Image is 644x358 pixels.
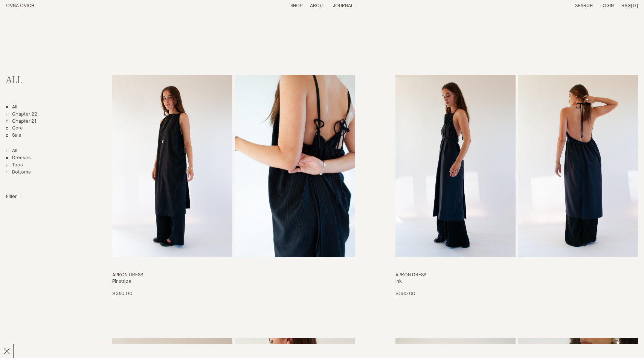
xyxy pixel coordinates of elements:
[6,119,37,125] a: Chapter 21
[575,3,593,8] a: Search
[112,291,132,296] span: $380.00
[333,3,353,8] a: Journal
[395,279,638,285] h4: Ink
[395,272,638,279] h3: Apron Dress
[112,75,232,257] img: Apron Dress
[290,3,302,8] a: Shop
[6,75,80,86] h2: All
[621,3,631,8] span: Bag
[112,75,355,297] a: Apron Dress
[112,279,355,285] h4: Pinstripe
[6,3,34,8] a: Home
[6,194,22,200] summary: Filter
[6,169,31,176] a: Bottoms
[6,162,23,169] a: Tops
[395,75,515,257] img: Apron Dress
[6,155,31,161] a: Dresses
[395,291,415,296] span: $380.00
[6,111,37,118] a: Chapter 22
[112,272,355,279] h3: Apron Dress
[6,104,17,111] a: All
[631,3,638,8] span: [0]
[6,133,21,139] a: Sale
[6,125,23,132] a: Core
[6,148,17,154] a: Show All
[600,3,614,8] a: Login
[395,75,638,297] a: Apron Dress
[310,3,325,9] summary: About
